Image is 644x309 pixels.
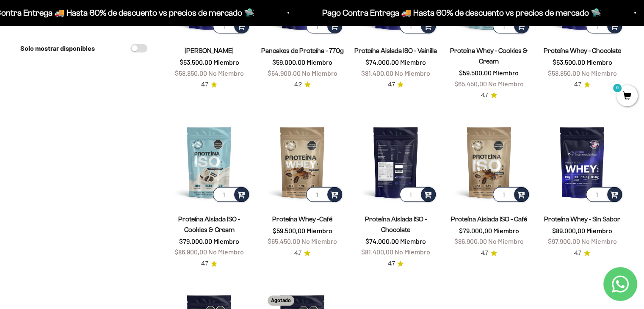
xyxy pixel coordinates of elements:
a: [PERSON_NAME] [185,47,234,54]
a: Proteína Aislada ISO - Cookies & Cream [178,215,240,233]
span: 4.7 [574,248,581,258]
span: 4.7 [574,80,581,89]
span: Miembro [493,69,519,77]
a: 4.74.7 de 5.0 estrellas [387,259,404,268]
span: $81.400,00 [361,248,393,256]
span: $53.500,00 [552,58,585,66]
a: Proteína Aislada ISO - Vainilla [354,47,437,54]
a: 4.74.7 de 5.0 estrellas [481,91,497,100]
span: $74.000,00 [365,237,399,245]
span: $59.500,00 [273,226,305,235]
a: Proteína Whey -Café [272,215,332,223]
a: Proteína Whey - Cookies & Cream [450,47,528,65]
span: $53.500,00 [180,58,212,66]
span: No Miembro [208,248,244,256]
span: Miembro [213,58,239,66]
span: Miembro [400,58,426,66]
span: Miembro [307,226,332,235]
span: $86.900,00 [174,248,207,256]
span: $97.900,00 [547,237,580,245]
a: 4.74.7 de 5.0 estrellas [387,80,404,89]
span: 4.2 [294,80,302,89]
span: No Miembro [488,80,524,88]
a: Pancakes de Proteína - 770g [261,47,344,54]
span: No Miembro [581,237,616,245]
span: No Miembro [302,69,337,77]
span: $59.000,00 [272,58,305,66]
span: $59.500,00 [459,69,492,77]
a: Proteína Aislada ISO - Chocolate [365,215,426,233]
span: 4.7 [201,80,208,89]
span: No Miembro [581,69,616,77]
a: 4.24.2 de 5.0 estrellas [294,80,311,89]
span: 4.7 [387,80,395,89]
span: $58.850,00 [547,69,580,77]
span: $79.000,00 [179,237,212,245]
span: No Miembro [488,237,524,245]
a: 4.74.7 de 5.0 estrellas [201,259,217,268]
mark: 0 [612,83,622,93]
span: $58.850,00 [175,69,207,77]
span: Miembro [400,237,426,245]
span: $74.000,00 [365,58,399,66]
a: 0 [616,92,638,101]
span: $81.400,00 [361,69,393,77]
span: Miembro [493,226,519,235]
a: 4.74.7 de 5.0 estrellas [574,80,590,89]
span: $79.000,00 [459,226,492,235]
span: $86.900,00 [454,237,487,245]
p: Pago Contra Entrega 🚚 Hasta 60% de descuento vs precios de mercado 🛸 [310,6,589,19]
span: Miembro [213,237,239,245]
span: Miembro [586,226,612,235]
a: Proteína Aislada ISO - Café [451,215,527,223]
span: No Miembro [208,69,244,77]
span: 4.7 [387,259,395,268]
a: 4.74.7 de 5.0 estrellas [574,248,590,258]
span: $65.450,00 [268,237,300,245]
span: No Miembro [395,69,430,77]
span: 4.7 [481,91,488,100]
span: Miembro [307,58,332,66]
label: Solo mostrar disponibles [20,43,95,54]
span: $89.000,00 [552,226,585,235]
span: $65.450,00 [454,80,487,88]
span: No Miembro [301,237,337,245]
a: Proteína Whey - Sin Sabor [544,215,620,223]
a: 4.74.7 de 5.0 estrellas [294,248,310,258]
span: 4.7 [294,248,301,258]
span: 4.7 [201,259,208,268]
img: Proteína Aislada ISO - Chocolate [354,121,437,204]
span: 4.7 [481,248,488,258]
span: No Miembro [395,248,430,256]
a: 4.74.7 de 5.0 estrellas [481,248,497,258]
span: $64.900,00 [268,69,301,77]
span: Miembro [586,58,612,66]
a: 4.74.7 de 5.0 estrellas [201,80,217,89]
a: Proteína Whey - Chocolate [543,47,621,54]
